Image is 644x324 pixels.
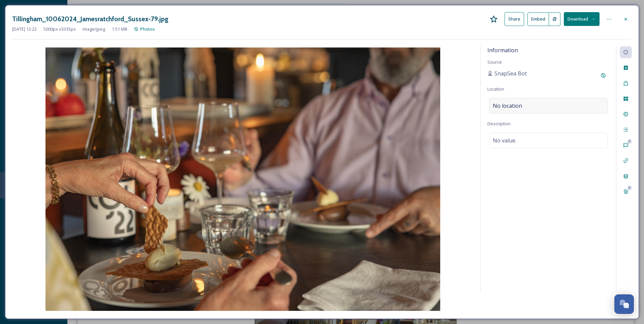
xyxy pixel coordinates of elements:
[627,139,632,144] div: 0
[83,26,105,32] span: image/jpeg
[505,12,524,26] button: Share
[493,136,516,144] span: No value.
[12,26,37,32] span: [DATE] 12:22
[527,12,549,26] button: Embed
[487,46,518,54] span: Information
[614,294,634,314] button: Open Chat
[112,26,127,32] span: 1.51 MB
[487,59,502,65] span: Source
[140,26,155,32] span: Photos
[12,47,474,311] img: 1O3xRxUow81Hz9KmhWDN-6OAIUqp4EQcF.jpg
[12,14,168,24] h3: Tillingham_10062024_Jamesratchford_Sussex-79.jpg
[627,186,632,190] div: 0
[487,86,504,92] span: Location
[43,26,76,32] span: 5000 px x 3335 px
[494,69,527,77] span: SnapSea Bot
[487,121,511,127] span: Description
[564,12,600,26] button: Download
[493,102,522,110] span: No location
